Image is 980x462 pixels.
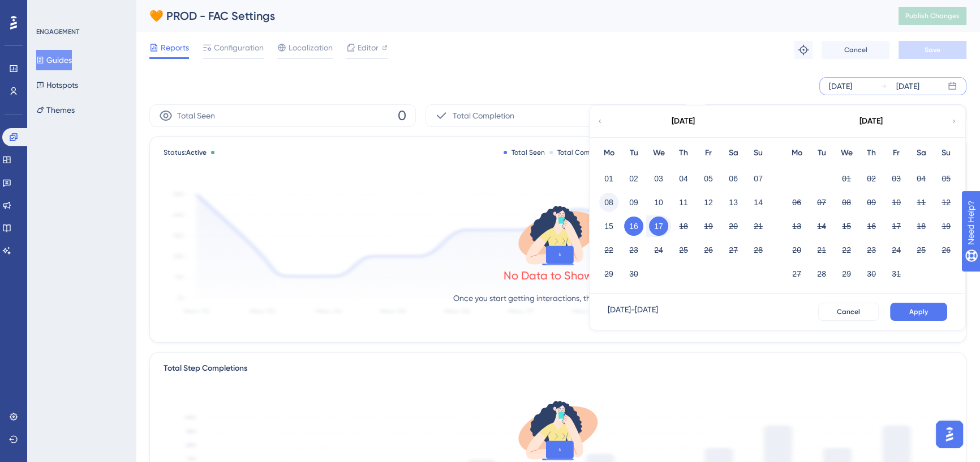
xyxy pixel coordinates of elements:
div: Su [934,146,958,160]
button: 05 [936,169,956,188]
span: Cancel [844,45,867,54]
button: 12 [936,193,956,212]
button: 27 [724,240,743,260]
div: Th [671,146,696,160]
button: 27 [787,264,806,283]
button: 18 [674,217,693,236]
button: 28 [749,240,768,260]
button: 22 [837,240,856,260]
span: Cancel [837,307,860,316]
button: 10 [649,193,668,212]
div: 🧡 PROD - FAC Settings [149,8,870,24]
button: 29 [599,264,618,283]
div: No Data to Show Yet [504,268,612,283]
button: 09 [624,193,643,212]
button: 23 [624,240,643,260]
div: Mo [596,146,621,160]
button: 31 [887,264,906,283]
button: 01 [599,169,618,188]
button: 11 [912,193,931,212]
button: 01 [837,169,856,188]
button: 25 [674,240,693,260]
button: 20 [724,217,743,236]
button: 19 [699,217,718,236]
button: Cancel [818,303,879,321]
span: Total Completion [453,109,514,122]
span: Configuration [214,41,264,54]
button: Publish Changes [899,7,966,25]
div: [DATE] [896,79,919,93]
button: 13 [787,217,806,236]
button: Hotspots [36,75,78,95]
button: 30 [624,264,643,283]
button: 16 [862,217,881,236]
span: Status: [164,148,207,157]
button: 06 [787,193,806,212]
button: 18 [912,217,931,236]
button: Guides [36,50,72,70]
button: 03 [649,169,668,188]
div: Mo [784,146,809,160]
button: 24 [887,240,906,260]
button: 22 [599,240,618,260]
button: 03 [887,169,906,188]
button: 14 [749,193,768,212]
button: 21 [812,240,831,260]
button: 04 [912,169,931,188]
button: 26 [699,240,718,260]
button: 23 [862,240,881,260]
div: We [646,146,671,160]
div: Fr [884,146,909,160]
span: Localization [289,41,333,54]
button: 20 [787,240,806,260]
button: 28 [812,264,831,283]
div: Fr [696,146,721,160]
button: 08 [599,193,618,212]
button: 08 [837,193,856,212]
span: Publish Changes [905,11,960,20]
div: Tu [809,146,834,160]
button: 17 [649,217,668,236]
button: 04 [674,169,693,188]
span: Save [925,45,940,54]
button: 21 [749,217,768,236]
div: Total Completion [549,148,612,157]
button: 25 [912,240,931,260]
span: 0 [398,107,406,125]
button: 30 [862,264,881,283]
button: 29 [837,264,856,283]
div: Total Step Completions [164,362,247,375]
button: 14 [812,217,831,236]
button: Cancel [822,41,889,59]
div: Sa [721,146,746,160]
button: 09 [862,193,881,212]
button: 16 [624,217,643,236]
span: Active [186,149,207,156]
button: 05 [699,169,718,188]
div: Sa [909,146,934,160]
span: Reports [161,41,189,54]
button: Apply [890,303,947,321]
span: Apply [909,307,928,316]
button: 07 [812,193,831,212]
button: 17 [887,217,906,236]
span: Total Seen [177,109,215,122]
button: 07 [749,169,768,188]
div: Total Seen [504,148,545,157]
div: Su [746,146,771,160]
div: Th [859,146,884,160]
span: Editor [358,41,379,54]
span: Need Help? [27,3,71,16]
div: Tu [621,146,646,160]
div: We [834,146,859,160]
div: ENGAGEMENT [36,27,79,36]
button: 13 [724,193,743,212]
button: Save [899,41,966,59]
button: 26 [936,240,956,260]
button: 24 [649,240,668,260]
button: 15 [599,217,618,236]
button: 12 [699,193,718,212]
div: [DATE] - [DATE] [608,303,658,321]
